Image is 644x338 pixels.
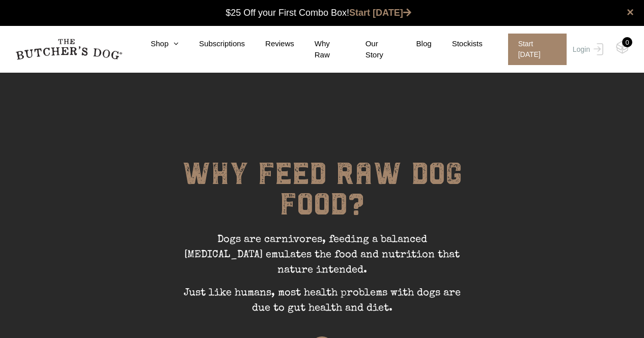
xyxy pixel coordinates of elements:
[170,159,475,232] h1: WHY FEED RAW DOG FOOD?
[622,37,632,47] div: 0
[345,38,396,61] a: Our Story
[170,232,475,286] p: Dogs are carnivores, feeding a balanced [MEDICAL_DATA] emulates the food and nutrition that natur...
[130,38,179,50] a: Shop
[170,286,475,324] p: Just like humans, most health problems with dogs are due to gut health and diet.
[627,6,634,18] a: close
[396,38,432,50] a: Blog
[498,34,570,65] a: Start [DATE]
[349,8,411,18] a: Start [DATE]
[432,38,483,50] a: Stockists
[508,34,567,65] span: Start [DATE]
[570,34,603,65] a: Login
[616,41,629,54] img: TBD_Cart-Empty.png
[179,38,245,50] a: Subscriptions
[294,38,345,61] a: Why Raw
[245,38,294,50] a: Reviews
